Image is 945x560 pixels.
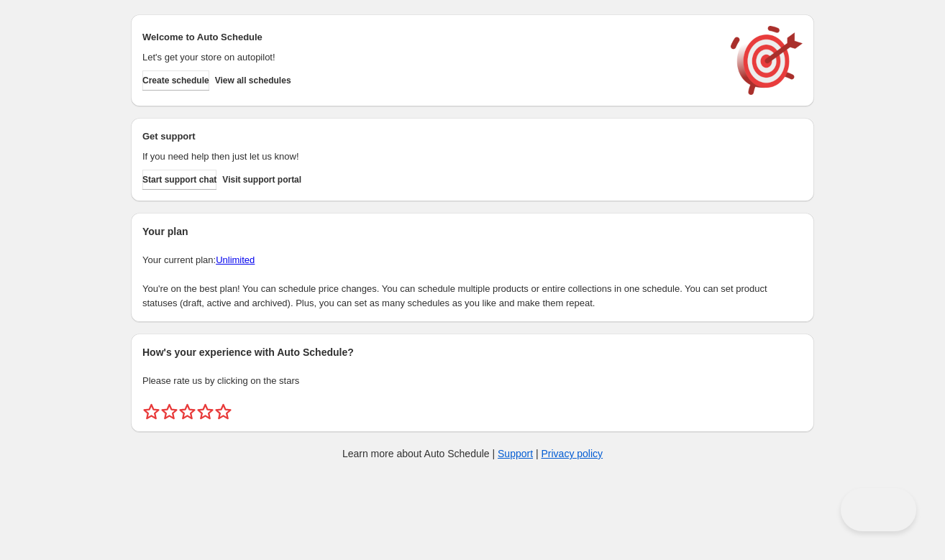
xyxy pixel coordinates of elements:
[222,174,301,185] span: Visit support portal
[142,70,209,91] button: Create schedule
[142,374,803,388] p: Please rate us by clicking on the stars
[342,446,603,461] p: Learn more about Auto Schedule | |
[216,254,255,265] a: Unlimited
[142,345,803,359] h2: How's your experience with Auto Schedule?
[498,448,533,459] a: Support
[142,129,716,144] h2: Get support
[142,170,216,190] a: Start support chat
[222,170,301,190] a: Visit support portal
[142,50,716,65] p: Let's get your store on autopilot!
[841,488,916,531] iframe: Toggle Customer Support
[142,174,216,185] span: Start support chat
[215,70,291,91] button: View all schedules
[142,253,803,267] p: Your current plan:
[142,282,803,311] p: You're on the best plan! You can schedule price changes. You can schedule multiple products or en...
[542,448,603,459] a: Privacy policy
[142,150,716,164] p: If you need help then just let us know!
[142,75,209,86] span: Create schedule
[142,30,716,45] h2: Welcome to Auto Schedule
[215,75,291,86] span: View all schedules
[142,224,803,239] h2: Your plan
